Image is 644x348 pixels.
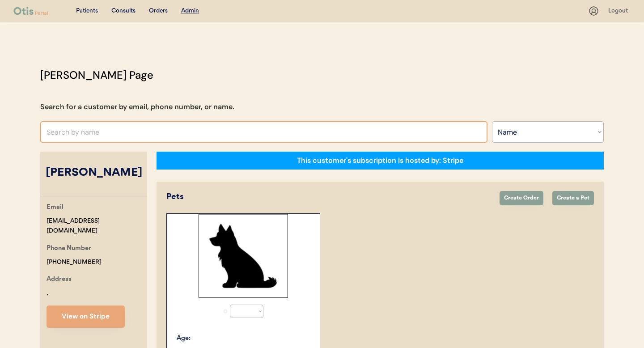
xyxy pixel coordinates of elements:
[40,102,234,112] div: Search for a customer by email, phone number, or name.
[76,7,98,16] div: Patients
[40,67,153,83] div: [PERSON_NAME] Page
[181,8,199,14] u: Admin
[47,216,147,237] div: [EMAIL_ADDRESS][DOMAIN_NAME]
[199,214,288,298] img: Rectangle%2029.svg
[111,7,136,16] div: Consults
[40,121,487,143] input: Search by name
[40,165,147,182] div: [PERSON_NAME]
[166,191,491,203] div: Pets
[149,7,168,16] div: Orders
[47,202,64,213] div: Email
[608,7,631,16] div: Logout
[47,257,102,267] div: [PHONE_NUMBER]
[552,191,594,205] button: Create a Pet
[47,288,48,298] div: ,
[177,334,191,343] div: Age:
[47,243,91,255] div: Phone Number
[47,306,125,328] button: View on Stripe
[297,156,463,166] div: This customer's subscription is hosted by: Stripe
[500,191,543,205] button: Create Order
[47,274,72,285] div: Address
